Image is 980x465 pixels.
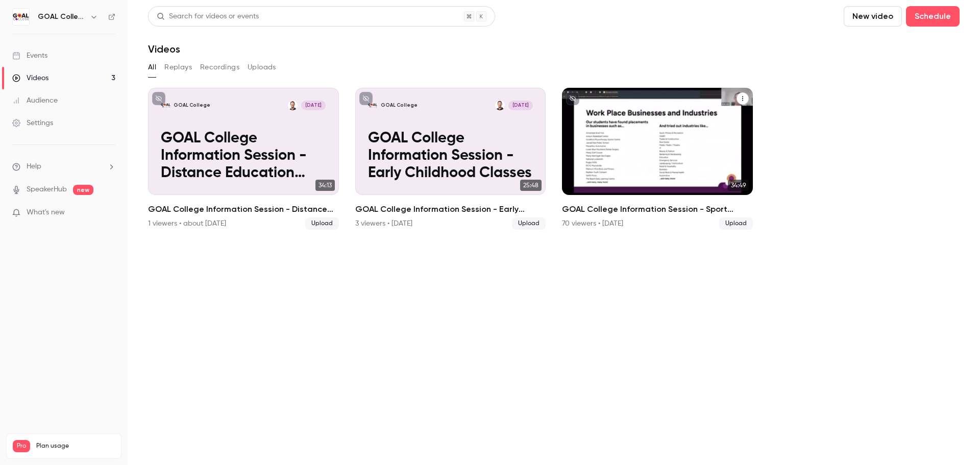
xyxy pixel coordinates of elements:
div: Videos [12,73,48,83]
span: Plan usage [36,442,115,450]
span: 34:13 [315,180,335,191]
div: 3 viewers • [DATE] [355,218,412,229]
img: GOAL College Information Session - Distance Education Classes [161,101,170,110]
h1: Videos [148,43,180,55]
a: 34:49GOAL College Information Session - Sport Classes70 viewers • [DATE]Upload [562,88,753,230]
span: Upload [512,217,546,230]
span: [DATE] [508,101,533,110]
div: Settings [12,118,53,128]
button: Replays [164,59,192,76]
section: Videos [148,6,960,459]
span: Help [27,161,41,172]
p: GOAL College Information Session - Early Childhood Classes [368,130,533,182]
li: GOAL College Information Session - Distance Education Classes [148,88,339,230]
div: Search for videos or events [157,11,259,22]
h2: GOAL College Information Session - Sport Classes [562,203,753,215]
li: help-dropdown-opener [12,161,115,172]
a: SpeakerHub [27,184,67,195]
img: Brad Chitty [288,101,298,110]
p: GOAL College Information Session - Distance Education Classes [161,130,326,182]
button: Schedule [906,6,960,27]
button: Recordings [200,59,239,76]
h2: GOAL College Information Session - Distance Education Classes [148,203,339,215]
span: new [73,185,93,195]
button: unpublished [566,92,579,105]
span: Upload [305,217,339,230]
div: 70 viewers • [DATE] [562,218,623,229]
div: Audience [12,95,58,106]
a: GOAL College Information Session - Distance Education ClassesGOAL CollegeBrad Chitty[DATE]GOAL Co... [148,88,339,230]
div: 1 viewers • about [DATE] [148,218,226,229]
button: unpublished [359,92,373,105]
span: 34:49 [728,180,749,191]
li: GOAL College Information Session - Sport Classes [562,88,753,230]
button: unpublished [152,92,165,105]
h6: GOAL College [38,12,86,22]
img: GOAL College Information Session - Early Childhood Classes [368,101,378,110]
span: What's new [27,207,65,218]
iframe: Noticeable Trigger [103,208,115,217]
span: Pro [13,440,30,452]
img: Brad Chitty [495,101,505,110]
button: New video [844,6,902,27]
p: GOAL College [174,102,210,109]
p: GOAL College [381,102,418,109]
ul: Videos [148,88,960,230]
span: 25:48 [520,180,542,191]
button: Uploads [248,59,276,76]
a: GOAL College Information Session - Early Childhood ClassesGOAL CollegeBrad Chitty[DATE]GOAL Colle... [355,88,546,230]
span: Upload [719,217,753,230]
img: GOAL College [13,9,29,25]
h2: GOAL College Information Session - Early Childhood Classes [355,203,546,215]
button: All [148,59,156,76]
span: [DATE] [301,101,326,110]
li: GOAL College Information Session - Early Childhood Classes [355,88,546,230]
div: Events [12,51,47,61]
